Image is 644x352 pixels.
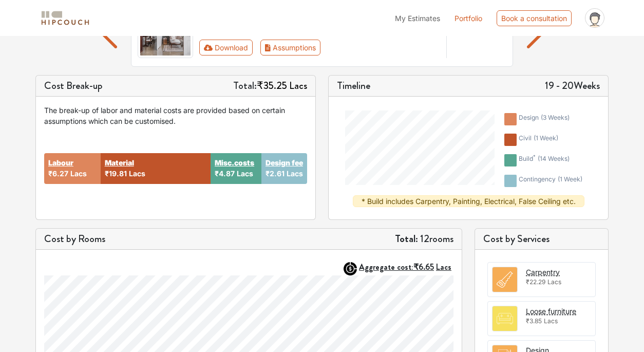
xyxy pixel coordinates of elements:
button: Aggregate cost:₹6.65Lacs [359,262,453,272]
span: Lacs [289,78,307,93]
button: Material [105,157,134,168]
span: ₹6.27 [48,169,68,178]
button: Download [199,40,253,55]
div: The break-up of labor and material costs are provided based on certain assumptions which can be c... [44,105,307,126]
div: design [519,113,570,125]
div: Book a consultation [497,10,572,26]
span: ₹22.29 [526,278,545,286]
span: Lacs [287,169,303,178]
strong: Aggregate cost: [359,261,451,273]
h5: Total: [233,80,307,92]
span: Lacs [129,169,145,178]
h5: Cost Break-up [44,80,103,92]
span: ( 3 weeks ) [541,114,570,121]
span: logo-horizontal.svg [40,7,91,30]
span: ₹19.81 [105,169,127,178]
span: Lacs [70,169,87,178]
button: Assumptions [260,40,320,55]
h5: Cost by Services [483,233,600,245]
h5: Timeline [337,80,370,92]
span: ( 1 week ) [534,134,558,142]
div: build [519,154,570,166]
button: Labour [48,157,73,168]
div: Toolbar with button groups [199,40,441,55]
div: civil [519,134,558,146]
span: ₹2.61 [266,169,285,178]
img: AggregateIcon [344,262,357,275]
span: ₹6.65 [413,261,434,273]
button: Loose furniture [526,306,576,317]
img: room.svg [493,267,517,292]
strong: Total: [395,231,418,246]
span: ₹35.25 [257,78,287,93]
img: room.svg [493,306,517,331]
div: * Build includes Carpentry, Painting, Electrical, False Ceiling etc. [353,195,584,207]
span: Lacs [237,169,253,178]
button: Carpentry [526,267,560,277]
span: ( 14 weeks ) [538,155,570,162]
span: Lacs [547,278,561,286]
span: ₹4.87 [215,169,235,178]
h5: 19 - 20 Weeks [545,80,600,92]
div: contingency [519,175,582,187]
div: First group [199,40,329,55]
span: ₹3.85 [526,317,542,325]
span: Lacs [544,317,558,325]
span: ( 1 week ) [558,175,582,183]
img: logo-horizontal.svg [40,9,91,27]
button: Misc.costs [215,157,254,168]
a: Portfolio [454,13,482,24]
span: Lacs [436,261,451,273]
span: My Estimates [395,14,440,23]
button: Design fee [266,157,303,168]
h5: Cost by Rooms [44,233,105,245]
h5: 12 rooms [395,233,453,245]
